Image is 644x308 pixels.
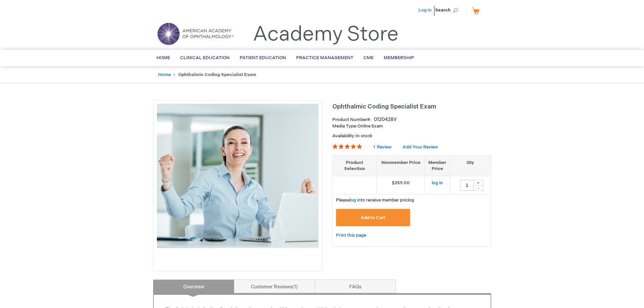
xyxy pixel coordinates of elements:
span: Clinical Education [180,55,230,61]
p: Availability: [332,133,491,139]
a: FAQs [315,280,396,293]
div: 100% [332,144,362,149]
p: Online Exam [332,123,491,129]
span: Patient Education [240,55,286,61]
span: Search [435,3,461,17]
th: Member Price [425,156,450,176]
strong: Product Number [332,117,371,122]
span: CME [363,55,374,61]
span: Membership [384,55,414,61]
th: Product Selection [333,156,377,176]
a: log in [350,197,361,203]
a: log in [432,180,443,186]
th: Nonmember Price [377,156,425,176]
span: Home [157,55,170,61]
button: Add to Cart [336,209,410,226]
div: + [473,180,483,186]
span: 1 [292,284,298,290]
span: In stock [356,133,372,139]
strong: Ophthalmic Coding Specialist Exam [178,72,256,77]
span: 1 [373,144,375,150]
span: Please to receive member pricing [336,197,414,203]
strong: Media Type: [332,123,357,129]
a: Academy Store [253,22,399,47]
a: Customer Reviews1 [234,280,315,293]
div: - [473,185,483,191]
div: 0120428V [374,116,397,123]
span: Ophthalmic Coding Specialist Exam [332,103,436,110]
a: Log In [419,7,432,13]
a: Home [158,72,171,77]
img: Ophthalmic Coding Specialist Exam [157,104,318,265]
span: Practice Management [296,55,353,61]
a: Print this page [336,231,366,240]
a: Overview [153,280,234,293]
input: Qty [460,180,474,191]
th: Qty [450,156,491,176]
span: Add to Cart [361,215,385,220]
a: Add Your Review [403,144,438,150]
span: Review [377,144,391,150]
a: 1 Review [373,144,392,150]
td: $359.00 [377,176,425,194]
